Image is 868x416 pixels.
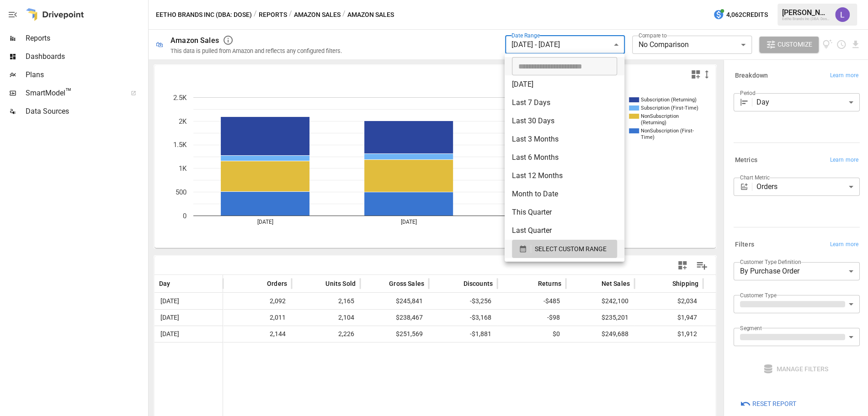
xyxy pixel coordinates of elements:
li: Last Quarter [505,221,624,240]
li: Last 3 Months [505,130,624,148]
li: Last 30 Days [505,112,624,130]
li: This Quarter [505,203,624,221]
span: SELECT CUSTOM RANGE [535,243,607,255]
li: Last 12 Months [505,167,624,185]
li: Last 7 Days [505,94,624,112]
li: [DATE] [505,75,624,94]
button: SELECT CUSTOM RANGE [512,240,617,258]
li: Month to Date [505,185,624,203]
li: Last 6 Months [505,148,624,167]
